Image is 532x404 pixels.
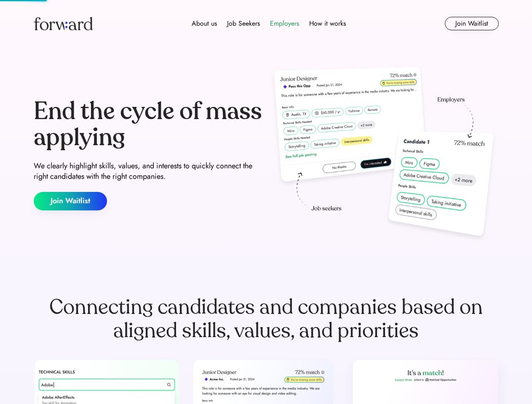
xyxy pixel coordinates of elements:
[34,161,263,182] div: We clearly highlight skills, values, and interests to quickly connect the right candidates with t...
[309,19,346,29] div: How it works
[34,17,93,30] img: Forward logo
[34,192,107,210] button: Join Waitlist
[192,19,217,29] div: About us
[227,19,260,29] div: Job Seekers
[270,19,299,29] div: Employers
[445,17,499,30] button: Join Waitlist
[34,98,263,150] div: End the cycle of mass applying
[270,64,499,245] img: hero-image.png
[34,295,499,343] div: Connecting candidates and companies based on aligned skills, values, and priorities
